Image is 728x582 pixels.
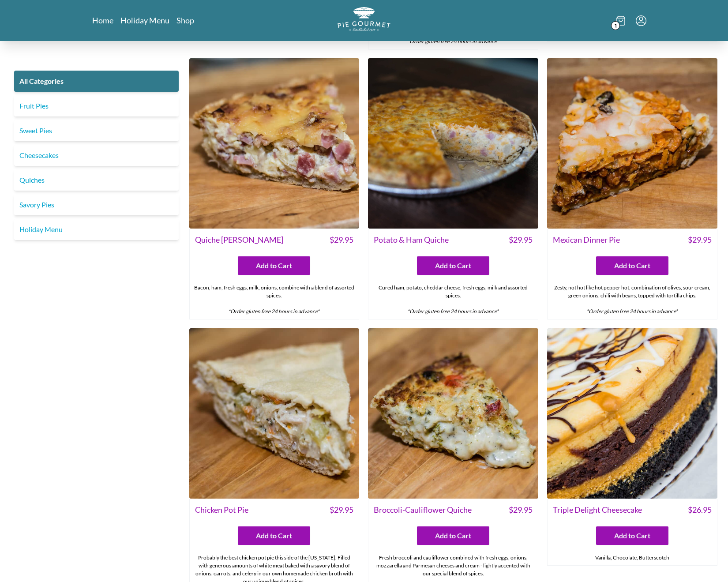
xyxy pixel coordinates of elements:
[547,328,717,499] img: Triple Delight Cheesecake
[338,7,390,31] img: logo
[596,256,668,275] button: Add to Cart
[688,504,712,516] span: $ 26.95
[553,234,620,246] span: Mexican Dinner Pie
[14,194,179,215] a: Savory Pies
[330,234,353,246] span: $ 29.95
[368,58,538,229] img: Potato & Ham Quiche
[238,526,310,545] button: Add to Cart
[330,504,353,516] span: $ 29.95
[614,530,650,541] span: Add to Cart
[338,7,390,34] a: Logo
[407,38,499,45] em: *Order gluten free 24 hours in advance*
[417,256,489,275] button: Add to Cart
[435,260,471,271] span: Add to Cart
[176,15,194,26] a: Shop
[256,530,292,541] span: Add to Cart
[509,234,533,246] span: $ 29.95
[189,58,360,229] img: Quiche Lorraine
[14,169,179,191] a: Quiches
[14,219,179,240] a: Holiday Menu
[374,504,472,516] span: Broccoli-Cauliflower Quiche
[256,260,292,271] span: Add to Cart
[553,504,642,516] span: Triple Delight Cheesecake
[120,15,169,26] a: Holiday Menu
[688,234,712,246] span: $ 29.95
[614,260,650,271] span: Add to Cart
[586,308,678,315] em: *Order gluten free 24 hours in advance*
[195,234,283,246] span: Quiche [PERSON_NAME]
[14,95,179,116] a: Fruit Pies
[190,280,359,319] div: Bacon, ham, fresh eggs, milk, onions, combine with a blend of assorted spices.
[374,234,449,246] span: Potato & Ham Quiche
[368,328,538,499] img: Broccoli-Cauliflower Quiche
[228,308,319,315] em: *Order gluten free 24 hours in advance*
[435,530,471,541] span: Add to Cart
[92,15,113,26] a: Home
[611,21,620,30] span: 1
[14,71,179,92] a: All Categories
[547,58,717,229] img: Mexican Dinner Pie
[195,504,248,516] span: Chicken Pot Pie
[548,280,717,319] div: Zesty, not hot like hot pepper hot, combination of olives, sour cream, green onions, chili with b...
[14,120,179,141] a: Sweet Pies
[596,526,668,545] button: Add to Cart
[368,280,538,319] div: Cured ham, potato, cheddar cheese, fresh eggs, milk and assorted spices.
[189,328,360,499] img: Chicken Pot Pie
[636,15,646,26] button: Menu
[407,308,499,315] em: *Order gluten free 24 hours in advance*
[238,256,310,275] button: Add to Cart
[14,145,179,166] a: Cheesecakes
[509,504,533,516] span: $ 29.95
[548,550,717,565] div: Vanilla, Chocolate, Butterscotch
[417,526,489,545] button: Add to Cart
